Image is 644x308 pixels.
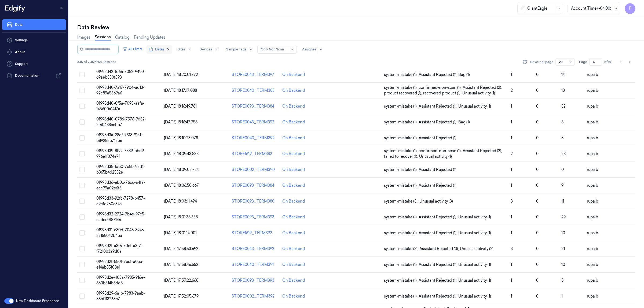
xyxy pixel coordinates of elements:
nav: pagination [617,58,633,66]
button: Select row [79,214,85,220]
span: rupa b [587,294,598,299]
span: 1 [511,230,512,235]
div: STORE0040_TERM392 [232,135,278,141]
a: Images [77,35,90,40]
span: system-mistake (3) , [384,246,419,252]
span: system-mistake (1) , [384,135,419,141]
div: On Backend [282,246,305,252]
span: 01998d2e-405a-7985-916e-660b514b3dd8 [96,275,145,285]
div: Data Review [77,24,635,31]
span: Assistant Rejected (1) , [419,119,458,125]
span: [DATE] 18:20:01.772 [164,72,198,77]
div: On Backend [282,262,305,267]
span: 01998d2f-a3f6-70cf-a3f7-f721003a9d0a [96,243,142,254]
div: STORE0040_TERM391 [232,262,278,267]
span: 01998d40-0786-7576-9d52-2f60488ccbb7 [96,117,146,127]
span: system-mistake (1) , [384,214,419,220]
button: Dates [147,45,172,54]
span: 2 [511,151,513,156]
div: On Backend [282,214,305,220]
span: Unusual activity (1) [458,214,491,220]
a: Catalog [115,35,130,40]
span: system-mistake (1) , [384,167,419,173]
span: Assistant Rejected (1) [419,183,456,188]
span: [DATE] 17:58:46.552 [164,262,198,267]
button: P [625,3,635,14]
button: Select row [79,230,85,236]
span: 0 [536,199,539,204]
span: [DATE] 18:01:14.001 [164,230,197,235]
a: Sessions [95,34,111,41]
span: rupa b [587,135,598,140]
div: STORE0043_TERM392 [232,119,278,125]
span: 0 [536,88,539,93]
div: On Backend [282,72,305,78]
span: 52 [561,104,566,109]
span: rupa b [587,167,598,172]
span: system-mistake (1) , [384,230,419,236]
span: system-mistake (1) , [384,72,419,78]
span: rupa b [587,104,598,109]
span: [DATE] 18:16:47.756 [164,120,197,124]
span: Assistant Rejected (1) , [419,104,458,109]
span: Assistant Rejected (1) [419,167,456,173]
span: 14 [561,72,565,77]
span: 0 [536,230,539,235]
span: 1 [511,167,512,172]
button: Select row [79,135,85,141]
span: system-mistake (3) , [384,199,419,204]
div: On Backend [282,151,305,157]
span: Assistant Rejected (1) , [419,72,458,78]
span: Bag (1) [458,72,470,78]
span: 0 [536,120,539,124]
span: of 18 [604,60,613,64]
div: STORE0093_TERM384 [232,183,278,188]
span: rupa b [587,72,598,77]
button: Select row [79,262,85,267]
div: On Backend [282,167,305,173]
span: [DATE] 18:16:49.781 [164,104,197,109]
span: Unusual activity (2) [460,246,493,252]
span: Assistant Rejected (1) , [419,262,458,267]
span: Unusual activity (1) [458,278,491,283]
span: system-mistake (1) , [384,148,419,154]
span: 8 [561,120,563,124]
span: 01998d2f-880f-7ecf-a0cc-e14ab55f08e1 [96,259,144,270]
span: 1 [511,215,512,219]
div: STORE0043_TERM392 [232,246,278,252]
span: rupa b [587,246,598,251]
span: rupa b [587,278,598,283]
span: 0 [536,215,539,219]
div: On Backend [282,230,305,236]
span: Assistant Rejected (3) , [419,246,460,252]
div: STORE0002_TERM392 [232,294,278,299]
span: 10 [561,262,565,267]
button: Toggle Navigation [57,4,66,13]
span: Page [579,60,587,64]
span: [DATE] 18:01:38.358 [164,215,198,219]
span: system-mistake (1) , [384,294,419,299]
button: About [2,47,66,57]
span: 3 [511,199,513,204]
div: STORE0043_TERM397 [232,72,278,78]
span: Assistant Rejected (1) [419,135,456,141]
span: system-mistake (1) , [384,278,419,283]
span: 01998d3a-28df-7318-91e1-b89255b715b6 [96,133,142,143]
span: confirmed-non-scan (1) , [419,85,463,90]
span: rupa b [587,88,598,93]
span: 0 [536,151,539,156]
span: failed to recover (1) , [384,154,419,159]
button: All Filters [121,45,144,53]
span: Assistant Rejected (1) , [419,214,458,220]
span: 345 of 2,459,268 Sessions [77,60,116,64]
p: Rows per page [530,60,553,64]
span: Unusual activity (1) [458,104,491,109]
div: STORE0093_TERM393 [232,278,278,283]
span: system-mistake (1) , [384,262,419,267]
span: 10 [561,230,565,235]
span: 01998d32-2724-7b4e-97c5-cadce0187146 [96,212,146,222]
span: Unusual activity (1) [458,294,491,299]
button: Select row [79,183,85,188]
span: product recovered (1) , [384,90,423,96]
